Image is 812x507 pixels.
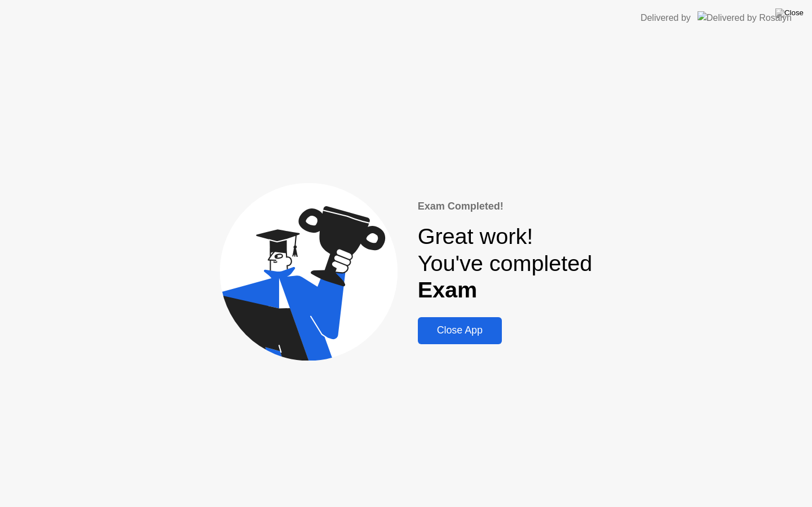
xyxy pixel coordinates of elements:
div: Exam Completed! [418,199,593,214]
img: Delivered by Rosalyn [698,11,792,24]
button: Close App [418,317,502,344]
div: Great work! You've completed [418,223,593,304]
div: Close App [421,324,498,336]
img: Close [775,8,804,17]
div: Delivered by [641,11,691,25]
b: Exam [418,277,478,302]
